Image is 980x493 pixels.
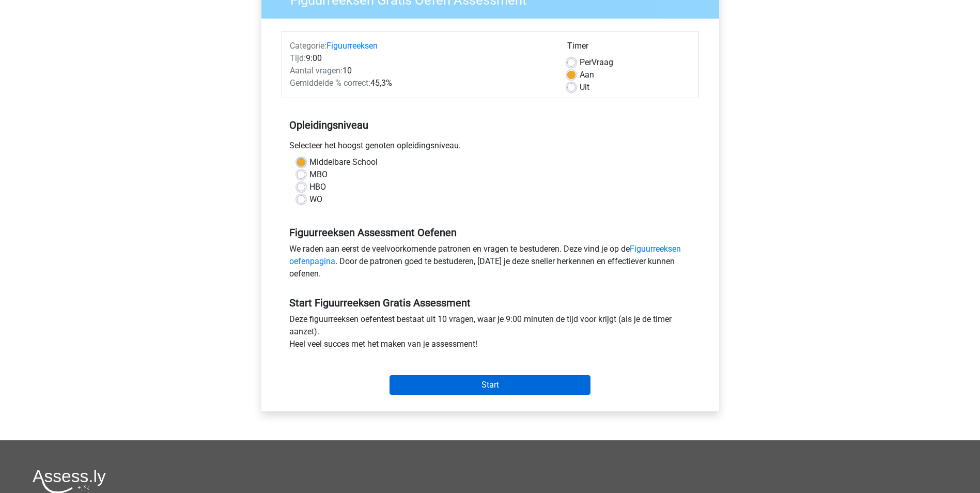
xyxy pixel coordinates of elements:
[390,375,590,395] input: Start
[567,40,691,56] div: Timer
[282,313,699,355] div: Deze figuurreeksen oefentest bestaat uit 10 vragen, waar je 9:00 minuten de tijd voor krijgt (als...
[309,181,326,193] label: HBO
[580,57,592,67] span: Per
[289,115,691,135] h5: Opleidingsniveau
[290,53,306,63] span: Tijd:
[282,77,559,89] div: 45,3%
[289,297,691,309] h5: Start Figuurreeksen Gratis Assessment
[326,41,378,51] a: Figuurreeksen
[290,78,370,88] span: Gemiddelde % correct:
[289,226,691,239] h5: Figuurreeksen Assessment Oefenen
[309,193,322,206] label: WO
[290,66,343,75] span: Aantal vragen:
[309,168,328,181] label: MBO
[580,81,589,94] label: Uit
[580,56,613,69] label: Vraag
[282,140,699,156] div: Selecteer het hoogst genoten opleidingsniveau.
[282,243,699,284] div: We raden aan eerst de veelvoorkomende patronen en vragen te bestuderen. Deze vind je op de . Door...
[282,65,559,77] div: 10
[580,69,594,81] label: Aan
[309,156,378,168] label: Middelbare School
[282,52,559,65] div: 9:00
[290,41,326,51] span: Categorie:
